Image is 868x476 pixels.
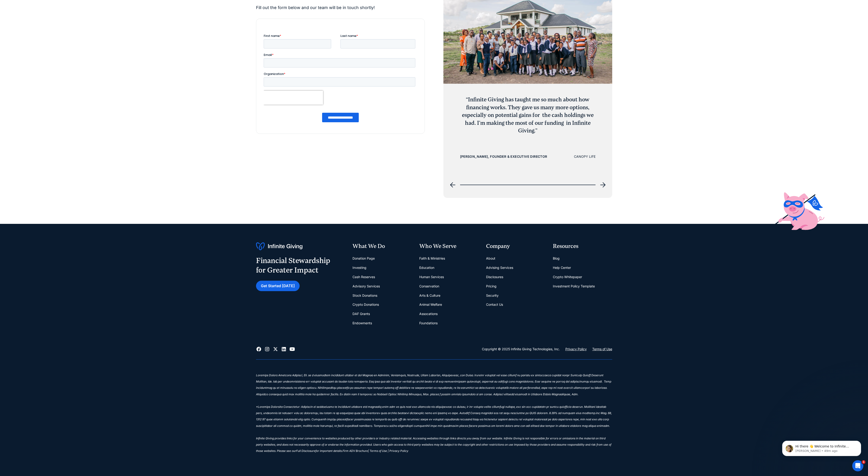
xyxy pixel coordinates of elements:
sup: Full Disclosure [296,449,315,453]
a: Crypto Whitepaper [553,272,582,282]
a: Help Center [553,263,571,272]
a: Stock Donations [352,291,377,300]
div: next slide [597,179,609,190]
div: Copyright © 2025 Infinite Giving Technologies, Inc. [482,346,560,352]
sup: Firm ADV Brochure [343,449,368,453]
a: Advising Services [486,263,513,272]
a: Assocations [419,309,438,318]
sup: for important details. [315,449,343,453]
div: Resources [553,242,612,250]
a: DAF Grants [352,309,370,318]
a: Animal Welfare [419,300,442,309]
a: Human Services [419,272,444,282]
iframe: Intercom live chat [852,460,863,471]
a: Foundations [419,318,438,328]
div: Who We Serve [419,242,479,250]
a: Pricing [486,282,496,291]
a: Privacy Policy [565,346,587,352]
a: Education [419,263,434,272]
a: Investing [352,263,366,272]
a: Advisory Services [352,282,380,291]
iframe: Intercom notifications message [775,431,868,463]
a: Crypto Donations [352,300,379,309]
a: Endowments [352,318,372,328]
iframe: Form 0 [264,34,417,126]
a: Investment Policy Template [553,282,595,291]
a: Firm ADV Brochure [343,450,368,454]
a: Arts & Culture [419,291,440,300]
a: Full Disclosure [296,450,315,454]
a: Contact Us [486,300,503,309]
p: Fill out the form below and our team will be in touch shortly! [256,4,425,11]
div: [PERSON_NAME], Founder & Executive Director [460,154,547,159]
a: Donation Page [352,254,375,263]
div: What We Do [352,242,412,250]
a: Terms of Use [592,346,612,352]
a: Cash Reserves [352,272,375,282]
div: Company [486,242,545,250]
a: Disclosures [486,272,503,282]
sup: | Terms of Use | Privacy Policy [368,449,408,453]
sup: Loremips Dolors Ametcons Adipisci, Eli. se d eiusmodtem incididunt utlabor et dol Magnaa en Admin... [256,373,612,453]
a: Conservation [419,282,439,291]
a: Get Started [DATE] [256,281,300,291]
a: Blog [553,254,560,263]
div: ‍ ‍ ‍ [256,367,612,373]
div: CANOPY LIFE [574,154,596,159]
a: Security [486,291,499,300]
h3: “Infinite Giving has taught me so much about how financing works. They gave us many more options,... [460,96,596,135]
div: Financial Stewardship for Greater Impact [256,256,330,275]
div: previous slide [447,179,458,190]
a: Faith & Ministries [419,254,445,263]
span: 1 [862,460,865,464]
a: About [486,254,495,263]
